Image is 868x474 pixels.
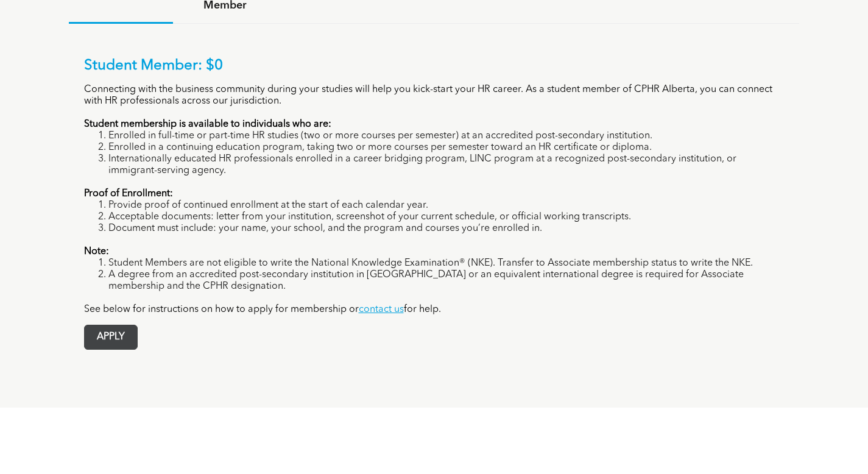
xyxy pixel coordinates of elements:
[84,84,785,107] p: Connecting with the business community during your studies will help you kick-start your HR caree...
[108,223,785,235] li: Document must include: your name, your school, and the program and courses you’re enrolled in.
[84,247,109,256] strong: Note:
[84,119,331,129] strong: Student membership is available to individuals who are:
[108,211,785,223] li: Acceptable documents: letter from your institution, screenshot of your current schedule, or offic...
[108,258,785,269] li: Student Members are not eligible to write the National Knowledge Examination® (NKE). Transfer to ...
[108,154,785,177] li: Internationally educated HR professionals enrolled in a career bridging program, LINC program at ...
[84,189,173,199] strong: Proof of Enrollment:
[108,200,785,211] li: Provide proof of continued enrollment at the start of each calendar year.
[359,305,404,314] a: contact us
[108,142,785,154] li: Enrolled in a continuing education program, taking two or more courses per semester toward an HR ...
[84,325,138,350] a: APPLY
[85,325,137,349] span: APPLY
[108,130,785,142] li: Enrolled in full-time or part-time HR studies (two or more courses per semester) at an accredited...
[84,304,785,316] p: See below for instructions on how to apply for membership or for help.
[108,269,785,292] li: A degree from an accredited post-secondary institution in [GEOGRAPHIC_DATA] or an equivalent inte...
[84,57,785,75] p: Student Member: $0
